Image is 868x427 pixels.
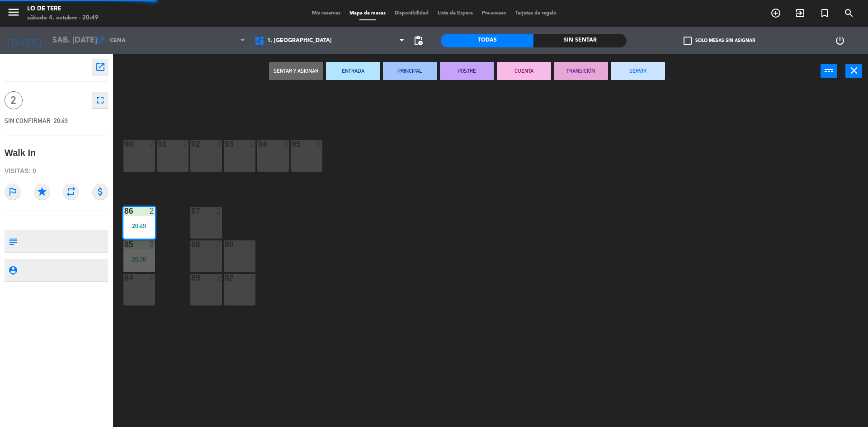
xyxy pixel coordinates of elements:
[8,265,18,275] i: person_pin
[267,38,332,44] span: 1. [GEOGRAPHIC_DATA]
[258,140,259,148] div: 94
[250,274,255,282] div: 4
[149,240,155,249] div: 2
[611,62,665,80] button: SERVIR
[110,38,126,44] span: Cena
[124,274,125,282] div: 84
[5,183,21,200] i: outlined_flag
[250,240,255,249] div: 2
[390,11,433,16] span: Disponibilidad
[216,274,222,282] div: 2
[5,163,108,179] div: Visitas: 0
[684,37,692,45] span: check_box_outline_blank
[250,140,255,148] div: 2
[123,223,155,229] div: 20:49
[821,64,837,78] button: power_input
[27,5,99,14] div: Lo de Tere
[7,5,20,22] button: menu
[795,8,806,19] i: exit_to_app
[554,62,608,80] button: TRANSICIÓN
[283,140,288,148] div: 4
[92,183,108,200] i: attach_money
[844,8,854,19] i: search
[149,274,155,282] div: 6
[191,140,192,148] div: 92
[77,35,88,46] i: arrow_drop_down
[5,145,36,160] div: Walk In
[183,140,188,148] div: 2
[307,11,345,16] span: Mis reservas
[92,92,108,108] button: fullscreen
[477,11,511,16] span: Pre-acceso
[5,91,23,109] span: 2
[8,236,18,246] i: subject
[819,8,830,19] i: turned_in_not
[54,117,68,124] span: 20:49
[345,11,390,16] span: Mapa de mesas
[845,64,862,78] button: close
[533,34,626,47] div: Sin sentar
[433,11,477,16] span: Lista de Espera
[216,207,222,215] div: 2
[124,140,125,148] div: 90
[835,35,845,46] i: power_settings_new
[511,11,561,16] span: Tarjetas de regalo
[824,65,835,76] i: power_input
[95,61,106,72] i: open_in_new
[158,140,158,148] div: 91
[497,62,551,80] button: CUENTA
[34,183,50,200] i: star
[849,65,859,76] i: close
[326,62,380,80] button: ENTRADA
[269,62,323,80] button: Sentar y Asignar
[124,207,125,215] div: 86
[770,8,781,19] i: add_circle_outline
[441,34,533,47] div: Todas
[149,140,155,148] div: 2
[92,59,108,75] button: open_in_new
[27,14,99,23] div: sábado 4. octubre - 20:49
[216,240,222,249] div: 2
[63,183,79,200] i: repeat
[316,140,322,148] div: 8
[413,35,424,46] span: pending_actions
[191,207,192,215] div: 87
[216,140,222,148] div: 4
[149,207,155,215] div: 2
[191,240,192,249] div: 88
[123,256,155,263] div: 20:30
[383,62,437,80] button: PRINCIPAL
[5,117,51,124] span: SIN CONFIRMAR
[124,240,125,249] div: 85
[292,140,292,148] div: 95
[191,274,192,282] div: 89
[7,5,20,19] i: menu
[95,95,106,106] i: fullscreen
[440,62,494,80] button: POSTRE
[684,37,755,45] label: Solo mesas sin asignar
